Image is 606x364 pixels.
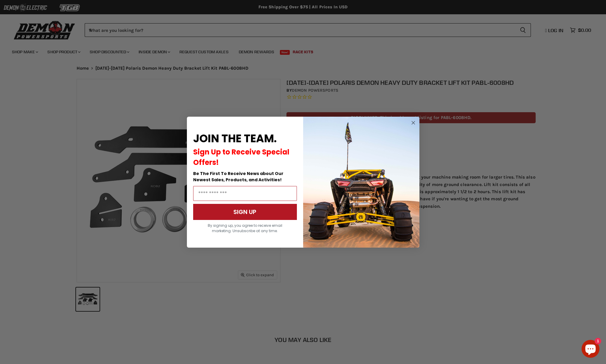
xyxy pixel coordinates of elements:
[193,131,277,146] span: JOIN THE TEAM.
[303,117,419,248] img: a9095488-b6e7-41ba-879d-588abfab540b.jpeg
[580,340,601,359] inbox-online-store-chat: Shopify online store chat
[193,171,283,183] span: Be The First To Receive News about Our Newest Sales, Products, and Activities!
[208,223,282,233] span: By signing up, you agree to receive email marketing. Unsubscribe at any time.
[193,147,289,167] span: Sign Up to Receive Special Offers!
[410,119,417,126] button: Close dialog
[193,186,297,201] input: Email Address
[193,204,297,220] button: SIGN UP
